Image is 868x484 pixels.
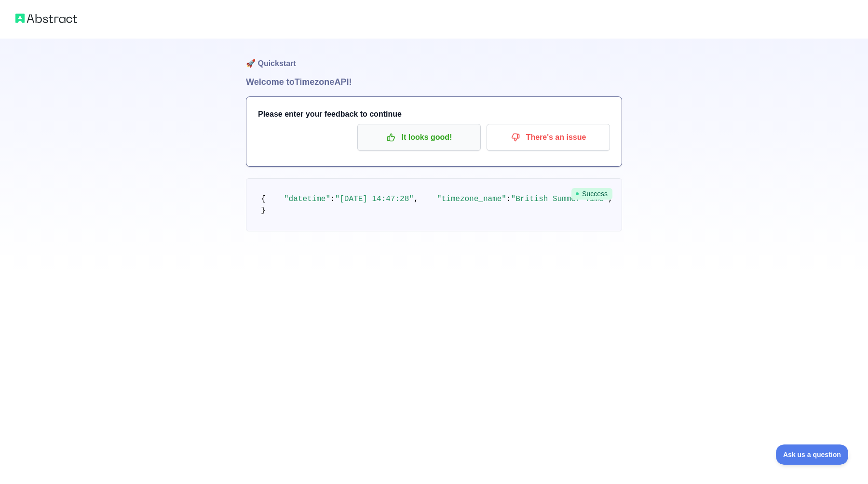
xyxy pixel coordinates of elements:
[357,124,481,151] button: It looks good!
[437,195,506,203] span: "timezone_name"
[414,195,419,203] span: ,
[330,195,335,203] span: :
[365,129,474,146] p: It looks good!
[494,129,603,146] p: There's an issue
[776,444,849,465] iframe: Toggle Customer Support
[246,75,622,89] h1: Welcome to Timezone API!
[258,108,610,120] h3: Please enter your feedback to continue
[246,39,622,75] h1: 🚀 Quickstart
[511,195,609,203] span: "British Summer Time"
[284,195,330,203] span: "datetime"
[15,12,77,25] img: Abstract logo
[261,195,266,203] span: {
[487,124,610,151] button: There's an issue
[571,188,612,200] span: Success
[506,195,511,203] span: :
[335,195,414,203] span: "[DATE] 14:47:28"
